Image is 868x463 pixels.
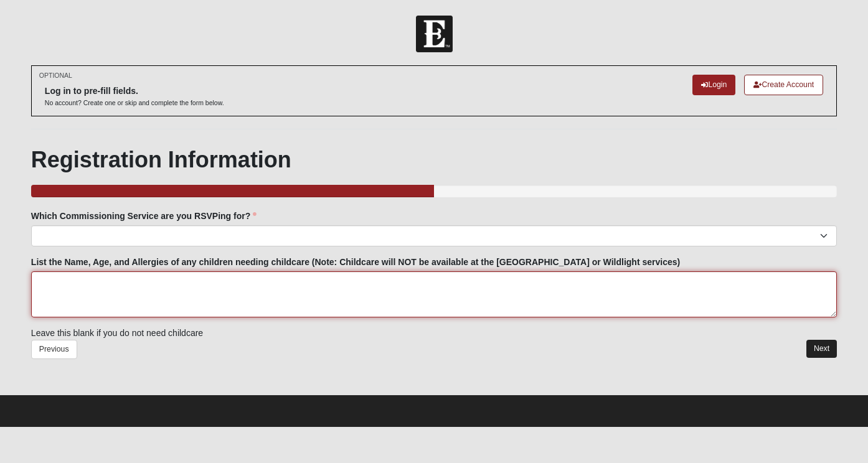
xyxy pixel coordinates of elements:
p: No account? Create one or skip and complete the form below. [45,98,224,108]
a: Next [806,340,837,358]
img: Church of Eleven22 Logo [416,16,453,52]
small: OPTIONAL [39,71,72,80]
label: List the Name, Age, and Allergies of any children needing childcare (Note: Childcare will NOT be ... [31,256,680,268]
fieldset: Leave this blank if you do not need childcare [31,210,837,340]
h1: Registration Information [31,146,837,173]
label: Which Commissioning Service are you RSVPing for? [31,210,257,222]
a: Previous [31,340,77,359]
a: Create Account [744,75,823,95]
a: Login [692,75,735,95]
h6: Log in to pre-fill fields. [45,86,224,96]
